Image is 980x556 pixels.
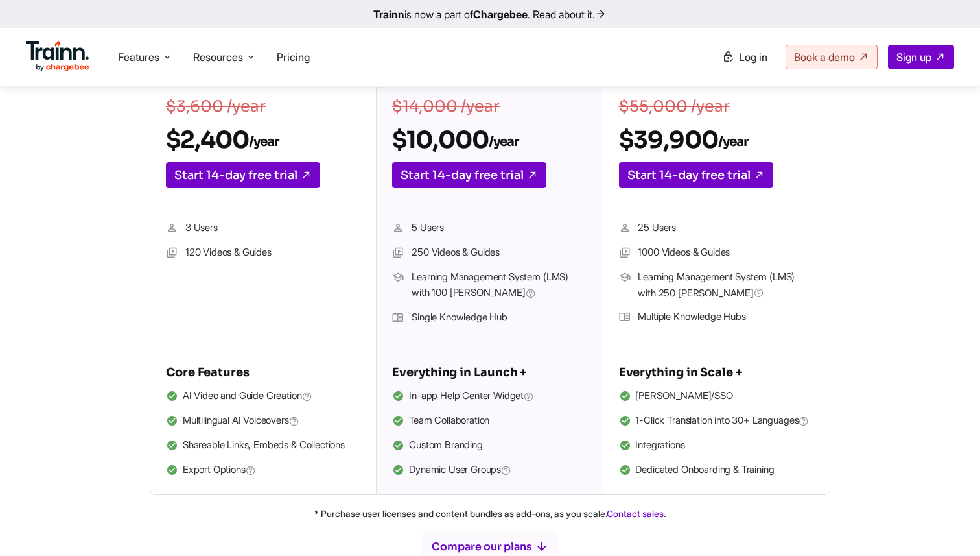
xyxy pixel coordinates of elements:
li: Custom Branding [392,437,587,454]
li: Integrations [619,437,814,454]
b: Trainn [373,8,404,21]
a: Start 14-day free trial [619,162,773,188]
li: 3 Users [166,220,360,237]
a: Start 14-day free trial [392,162,546,188]
li: Single Knowledge Hub [392,309,587,326]
li: Multiple Knowledge Hubs [619,309,814,326]
s: $14,000 /year [392,97,500,116]
span: Features [118,50,159,64]
span: Sign up [896,51,931,64]
b: Chargebee [473,8,528,21]
h5: Everything in Launch + [392,362,587,383]
h5: Everything in Scale + [619,362,814,383]
a: Start 14-day free trial [166,162,320,188]
s: $55,000 /year [619,97,730,116]
li: 250 Videos & Guides [392,245,587,261]
a: Pricing [277,51,310,64]
li: 25 Users [619,220,814,237]
span: Book a demo [794,51,855,64]
h2: $2,400 [166,125,360,154]
a: Sign up [888,45,954,69]
iframe: Chat Widget [915,494,980,556]
li: 1000 Videos & Guides [619,245,814,261]
span: Learning Management System (LMS) with 250 [PERSON_NAME] [638,269,813,301]
li: 5 Users [392,220,587,237]
li: 120 Videos & Guides [166,245,360,261]
p: * Purchase user licenses and content bundles as add-ons, as you scale. . [78,505,902,522]
sub: /year [489,134,519,150]
span: 1-Click Translation into 30+ Languages [635,413,809,429]
li: Dedicated Onboarding & Training [619,462,814,479]
span: Export Options [183,462,256,479]
s: $3,600 /year [166,97,266,116]
span: Multilingual AI Voiceovers [183,413,299,429]
li: [PERSON_NAME]/SSO [619,388,814,405]
span: Resources [193,50,243,64]
a: Log in [714,45,775,69]
li: Shareable Links, Embeds & Collections [166,437,360,454]
h2: $10,000 [392,125,587,154]
sub: /year [249,134,279,150]
a: Book a demo [786,45,878,69]
a: Contact sales [607,508,664,519]
sub: /year [718,134,748,150]
h5: Core Features [166,362,360,383]
img: Trainn Logo [26,41,89,72]
span: Dynamic User Groups [409,462,511,479]
span: Learning Management System (LMS) with 100 [PERSON_NAME] [412,269,587,302]
span: In-app Help Center Widget [409,388,534,405]
span: Log in [739,51,767,64]
li: Team Collaboration [392,413,587,429]
span: AI Video and Guide Creation [183,388,312,405]
h2: $39,900 [619,125,814,154]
